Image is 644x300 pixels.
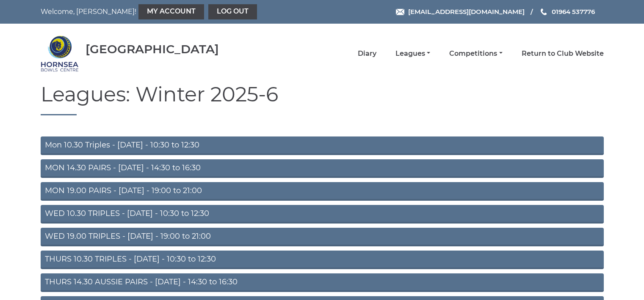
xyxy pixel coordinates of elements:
a: Phone us 01964 537776 [539,7,595,16]
span: [EMAIL_ADDRESS][DOMAIN_NAME] [408,8,525,16]
a: My Account [138,4,204,19]
a: Return to Club Website [522,49,604,58]
img: Email [396,9,404,15]
h1: Leagues: Winter 2025-6 [41,83,604,115]
a: THURS 14.30 AUSSIE PAIRS - [DATE] - 14:30 to 16:30 [41,273,604,292]
a: Log out [208,4,257,19]
a: Email [EMAIL_ADDRESS][DOMAIN_NAME] [396,7,525,16]
a: MON 14.30 PAIRS - [DATE] - 14:30 to 16:30 [41,159,604,178]
a: Leagues [395,49,430,58]
a: Competitions [449,49,502,58]
div: [GEOGRAPHIC_DATA] [86,43,219,56]
a: MON 19.00 PAIRS - [DATE] - 19:00 to 21:00 [41,182,604,201]
a: Diary [358,49,376,58]
nav: Welcome, [PERSON_NAME]! [41,4,268,19]
img: Phone us [541,8,547,15]
a: WED 10.30 TRIPLES - [DATE] - 10:30 to 12:30 [41,205,604,224]
img: Hornsea Bowls Centre [41,35,79,73]
a: Mon 10.30 Triples - [DATE] - 10:30 to 12:30 [41,136,604,155]
a: WED 19.00 TRIPLES - [DATE] - 19:00 to 21:00 [41,228,604,246]
span: 01964 537776 [552,8,595,16]
a: THURS 10.30 TRIPLES - [DATE] - 10:30 to 12:30 [41,251,604,269]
